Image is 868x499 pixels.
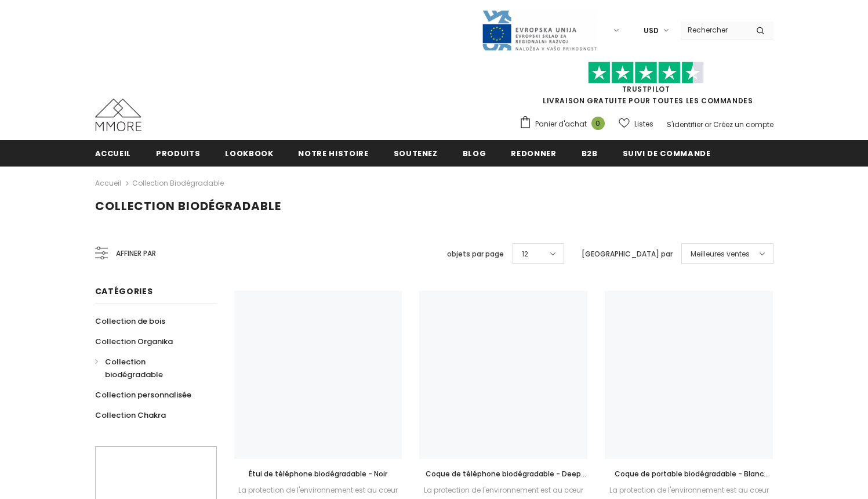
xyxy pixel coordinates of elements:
[582,148,598,159] span: B2B
[95,285,153,297] span: Catégories
[95,336,173,347] span: Collection Organika
[394,148,438,159] span: soutenez
[691,248,750,260] span: Meilleures ventes
[463,140,486,166] a: Blog
[667,120,703,129] a: S'identifier
[644,25,659,37] span: USD
[623,148,711,159] span: Suivi de commande
[622,84,670,94] a: TrustPilot
[463,148,486,159] span: Blog
[619,114,653,134] a: Listes
[522,248,528,260] span: 12
[394,140,438,166] a: soutenez
[298,140,368,166] a: Notre histoire
[225,140,273,166] a: Lookbook
[681,21,747,38] input: Search Site
[95,405,166,425] a: Collection Chakra
[156,140,200,166] a: Produits
[623,140,711,166] a: Suivi de commande
[615,469,769,491] span: Coque de portable biodégradable - Blanc naturel
[634,118,653,130] span: Listes
[95,410,166,421] span: Collection Chakra
[704,120,711,129] span: or
[234,468,402,480] a: Étui de téléphone biodégradable - Noir
[132,178,224,188] a: Collection biodégradable
[95,331,173,352] a: Collection Organika
[95,198,281,214] span: Collection biodégradable
[481,9,597,52] img: Javni Razpis
[447,248,504,260] label: objets par page
[95,176,121,190] a: Accueil
[713,120,773,129] a: Créez un compte
[95,385,191,405] a: Collection personnalisée
[588,62,704,84] img: Faites confiance aux étoiles pilotes
[582,140,598,166] a: B2B
[95,311,165,331] a: Collection de bois
[298,148,368,159] span: Notre histoire
[419,468,587,480] a: Coque de téléphone biodégradable - Deep Sea Blue
[95,352,204,385] a: Collection biodégradable
[519,67,773,106] span: LIVRAISON GRATUITE POUR TOUTES LES COMMANDES
[95,99,141,131] img: Cas MMORE
[249,469,387,479] span: Étui de téléphone biodégradable - Noir
[519,115,611,133] a: Panier d'achat 0
[535,118,587,130] span: Panier d'achat
[105,356,163,380] span: Collection biodégradable
[156,148,200,159] span: Produits
[511,140,556,166] a: Redonner
[605,468,773,480] a: Coque de portable biodégradable - Blanc naturel
[225,148,273,159] span: Lookbook
[95,148,132,159] span: Accueil
[95,140,132,166] a: Accueil
[582,248,673,260] label: [GEOGRAPHIC_DATA] par
[95,316,165,327] span: Collection de bois
[511,148,556,159] span: Redonner
[426,469,586,491] span: Coque de téléphone biodégradable - Deep Sea Blue
[591,117,605,130] span: 0
[116,247,156,260] span: Affiner par
[95,389,191,400] span: Collection personnalisée
[481,25,597,35] a: Javni Razpis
